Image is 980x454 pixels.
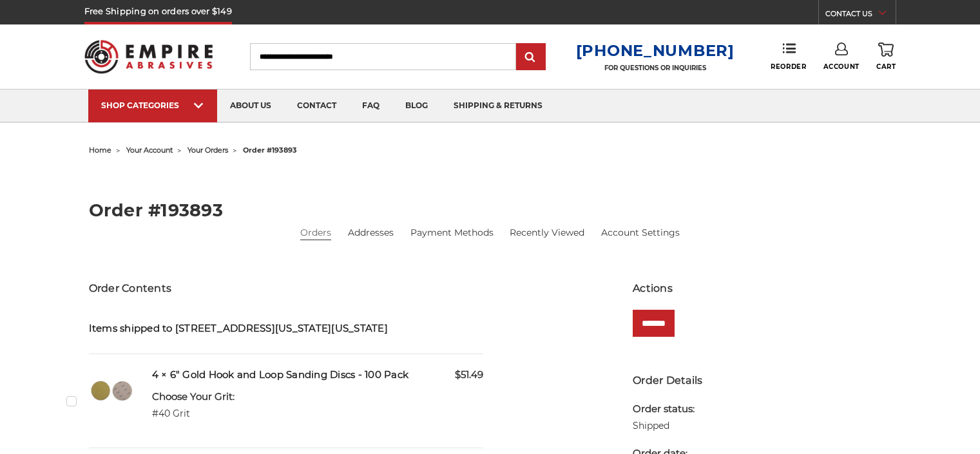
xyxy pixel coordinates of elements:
[89,146,111,155] a: home
[576,64,735,72] p: FOR QUESTIONS OR INQUIRIES
[349,90,392,122] a: faq
[771,62,806,71] span: Reorder
[633,281,891,296] h3: Actions
[89,321,484,336] h5: Items shipped to [STREET_ADDRESS][US_STATE][US_STATE]
[217,90,284,122] a: about us
[101,100,204,110] div: SHOP CATEGORIES
[576,41,735,60] a: [PHONE_NUMBER]
[825,6,896,24] a: CONTACT US
[441,90,555,122] a: shipping & returns
[348,226,394,240] a: Addresses
[84,32,213,82] img: Empire Abrasives
[152,407,235,421] dd: #40 Grit
[152,390,235,404] dt: Choose Your Grit:
[89,202,892,219] h2: Order #193893
[410,226,494,240] a: Payment Methods
[300,226,331,240] a: Orders
[601,226,680,240] a: Account Settings
[876,62,896,71] span: Cart
[876,43,896,71] a: Cart
[455,368,483,383] span: $51.49
[633,419,720,433] dd: Shipped
[126,146,173,155] a: your account
[152,368,484,383] h5: 4 × 6" Gold Hook and Loop Sanding Discs - 100 Pack
[510,226,584,240] a: Recently Viewed
[518,44,544,70] input: Submit
[633,402,720,417] dt: Order status:
[392,90,441,122] a: blog
[89,281,484,296] h3: Order Contents
[771,43,806,70] a: Reorder
[633,373,891,388] h3: Order Details
[89,368,134,413] img: 6" inch hook & loop disc
[823,62,860,71] span: Account
[284,90,349,122] a: contact
[243,146,297,155] span: order #193893
[187,146,228,155] a: your orders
